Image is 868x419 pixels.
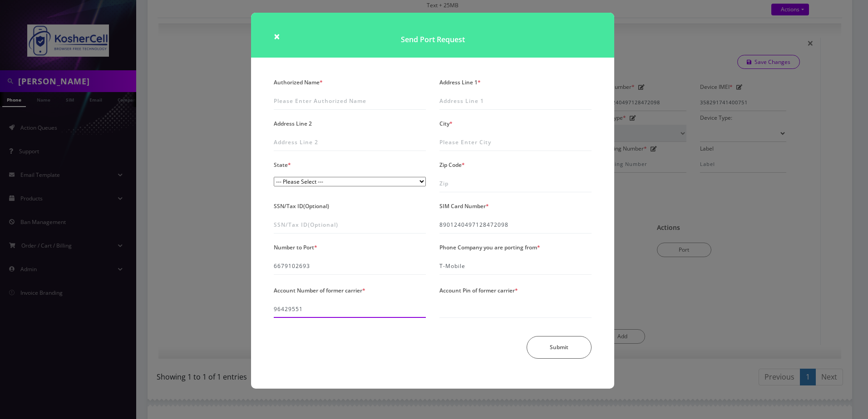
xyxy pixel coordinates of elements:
label: Account Number of former carrier [274,284,365,297]
label: Address Line 1 [439,76,481,89]
label: State [274,158,291,171]
label: Number to Port [274,241,317,254]
input: SSN/Tax ID(Optional) [274,216,426,234]
label: Authorized Name [274,76,323,89]
input: SIM Card Number [439,216,592,234]
label: Account Pin of former carrier [439,284,518,297]
input: Number to Port [274,258,426,275]
label: City [439,117,453,130]
input: Please Enter City [439,134,592,151]
button: Submit [527,336,592,359]
h1: Send Port Request [251,13,614,58]
label: SIM Card Number [439,200,489,213]
label: SSN/Tax ID(Optional) [274,200,329,213]
label: Phone Company you are porting from [439,241,540,254]
input: Address Line 2 [274,134,426,151]
label: Address Line 2 [274,117,312,130]
label: Zip Code [439,158,465,171]
input: Please Enter Authorized Name [274,93,426,110]
input: Address Line 1 [439,93,592,110]
span: × [274,29,280,44]
button: Close [274,31,280,42]
input: Zip [439,175,592,192]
